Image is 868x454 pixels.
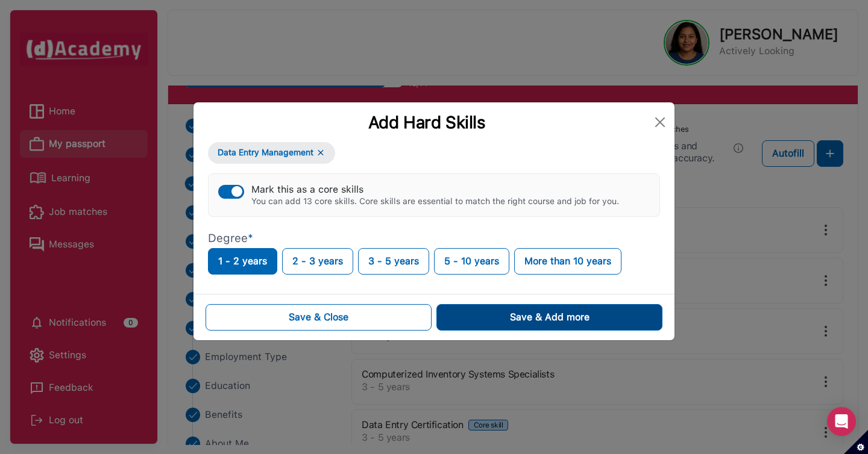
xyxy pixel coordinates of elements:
button: 2 - 3 years [282,248,353,275]
button: 5 - 10 years [434,248,509,275]
div: Mark this as a core skills [251,184,619,195]
button: Set cookie preferences [844,430,868,454]
button: Save & Close [206,304,432,331]
button: 3 - 5 years [358,248,429,275]
button: More than 10 years [514,248,621,275]
div: Open Intercom Messenger [827,407,856,436]
img: x [316,148,325,158]
button: Mark this as a core skillsYou can add 13 core skills. Core skills are essential to match the righ... [218,185,244,199]
button: Close [650,113,670,132]
button: Data Entry Management [208,142,335,164]
button: Save & Add more [436,304,662,331]
span: Data Entry Management [218,146,313,159]
div: Save & Add more [510,310,590,325]
div: Add Hard Skills [203,112,650,132]
button: 1 - 2 years [208,248,277,275]
p: Degree [208,231,660,246]
div: Save & Close [289,310,348,325]
div: You can add 13 core skills. Core skills are essential to match the right course and job for you. [251,196,619,207]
